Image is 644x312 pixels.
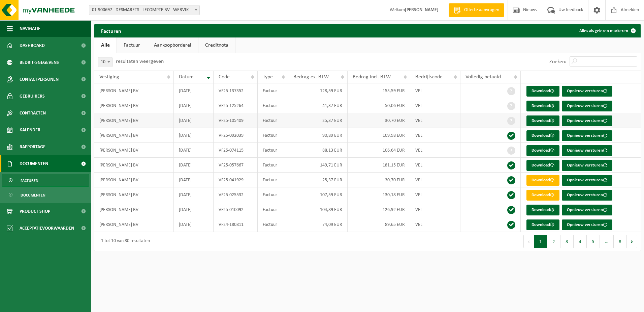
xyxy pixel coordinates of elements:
[614,235,627,248] button: 8
[174,158,214,173] td: [DATE]
[147,37,198,53] a: Aankoopborderel
[20,203,50,220] span: Product Shop
[94,83,174,98] td: [PERSON_NAME] BV
[174,143,214,158] td: [DATE]
[94,217,174,232] td: [PERSON_NAME] BV
[174,128,214,143] td: [DATE]
[214,217,258,232] td: VF24-180811
[348,98,410,113] td: 50,06 EUR
[117,37,147,53] a: Factuur
[348,187,410,202] td: 130,18 EUR
[562,86,612,97] button: Opnieuw versturen
[258,158,288,173] td: Factuur
[20,71,59,88] span: Contactpersonen
[98,57,112,67] span: 10
[258,173,288,187] td: Factuur
[348,143,410,158] td: 106,64 EUR
[410,158,461,173] td: VEL
[98,235,150,248] div: 1 tot 10 van 80 resultaten
[214,202,258,217] td: VF25-010092
[20,88,45,105] span: Gebruikers
[562,175,612,186] button: Opnieuw versturen
[348,128,410,143] td: 109,98 EUR
[288,128,348,143] td: 90,89 EUR
[89,5,200,15] span: 01-900697 - DESMARETS - LECOMPTE BV - WERVIK
[562,101,612,111] button: Opnieuw versturen
[587,235,600,248] button: 5
[214,143,258,158] td: VF25-074115
[2,174,89,187] a: Facturen
[20,220,74,237] span: Acceptatievoorwaarden
[174,98,214,113] td: [DATE]
[348,158,410,173] td: 181,15 EUR
[526,130,559,141] a: Download
[94,98,174,113] td: [PERSON_NAME] BV
[348,202,410,217] td: 126,92 EUR
[562,130,612,141] button: Opnieuw versturen
[353,74,391,80] span: Bedrag incl. BTW
[288,98,348,113] td: 41,37 EUR
[258,217,288,232] td: Factuur
[20,122,40,138] span: Kalender
[174,217,214,232] td: [DATE]
[288,158,348,173] td: 149,71 EUR
[526,205,559,215] a: Download
[20,105,46,122] span: Contracten
[410,143,461,158] td: VEL
[574,235,587,248] button: 4
[405,7,439,12] strong: [PERSON_NAME]
[20,138,45,155] span: Rapportage
[258,113,288,128] td: Factuur
[288,113,348,128] td: 25,37 EUR
[526,145,559,156] a: Download
[288,187,348,202] td: 107,59 EUR
[526,86,559,97] a: Download
[562,115,612,126] button: Opnieuw versturen
[94,113,174,128] td: [PERSON_NAME] BV
[410,217,461,232] td: VEL
[288,217,348,232] td: 74,09 EUR
[288,202,348,217] td: 104,89 EUR
[288,173,348,187] td: 25,37 EUR
[549,59,566,64] label: Zoeken:
[214,187,258,202] td: VF25-025532
[415,74,443,80] span: Bedrijfscode
[526,175,559,186] a: Download
[562,219,612,230] button: Opnieuw versturen
[174,202,214,217] td: [DATE]
[258,128,288,143] td: Factuur
[288,143,348,158] td: 88,13 EUR
[2,188,89,201] a: Documenten
[560,235,574,248] button: 3
[214,113,258,128] td: VF25-105409
[116,59,164,64] label: resultaten weergeven
[627,235,637,248] button: Next
[465,74,501,80] span: Volledig betaald
[94,37,117,53] a: Alle
[410,202,461,217] td: VEL
[174,113,214,128] td: [DATE]
[219,74,230,80] span: Code
[20,37,45,54] span: Dashboard
[21,174,38,187] span: Facturen
[534,235,547,248] button: 1
[410,83,461,98] td: VEL
[348,113,410,128] td: 30,70 EUR
[174,83,214,98] td: [DATE]
[562,205,612,215] button: Opnieuw versturen
[410,113,461,128] td: VEL
[526,160,559,171] a: Download
[21,189,45,202] span: Documenten
[348,173,410,187] td: 30,70 EUR
[258,143,288,158] td: Factuur
[288,83,348,98] td: 128,59 EUR
[462,7,501,14] span: Offerte aanvragen
[94,24,128,37] h2: Facturen
[562,160,612,171] button: Opnieuw versturen
[410,128,461,143] td: VEL
[293,74,329,80] span: Bedrag ex. BTW
[526,115,559,126] a: Download
[174,187,214,202] td: [DATE]
[526,101,559,111] a: Download
[214,158,258,173] td: VF25-057667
